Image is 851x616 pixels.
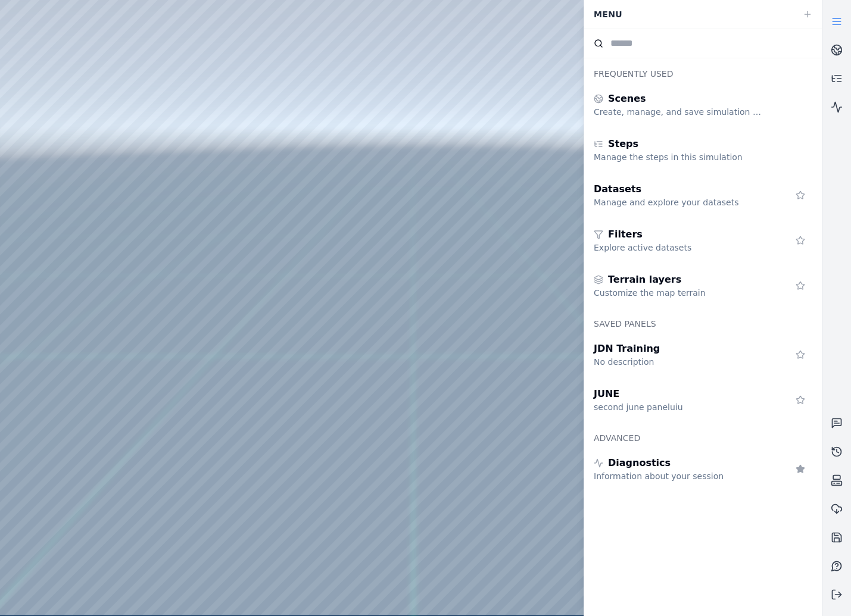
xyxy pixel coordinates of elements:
[608,227,643,242] span: Filters
[594,182,641,196] span: Datasets
[594,387,619,401] span: JUNE
[594,151,765,163] div: Manage the steps in this simulation
[594,356,765,368] div: No description
[608,456,671,470] span: Diagnostics
[587,3,796,26] div: Menu
[594,342,660,356] span: JDN Training
[608,273,681,287] span: Terrain layers
[584,308,822,332] div: Saved panels
[594,196,765,208] div: Manage and explore your datasets
[584,423,822,446] div: Advanced
[594,106,765,118] div: Create, manage, and save simulation scenes
[594,242,765,254] div: Explore active datasets
[594,287,765,299] div: Customize the map terrain
[608,137,638,151] span: Steps
[584,58,822,82] div: Frequently Used
[594,401,765,413] div: second june paneluiu
[594,470,765,482] div: Information about your session
[608,92,646,106] span: Scenes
